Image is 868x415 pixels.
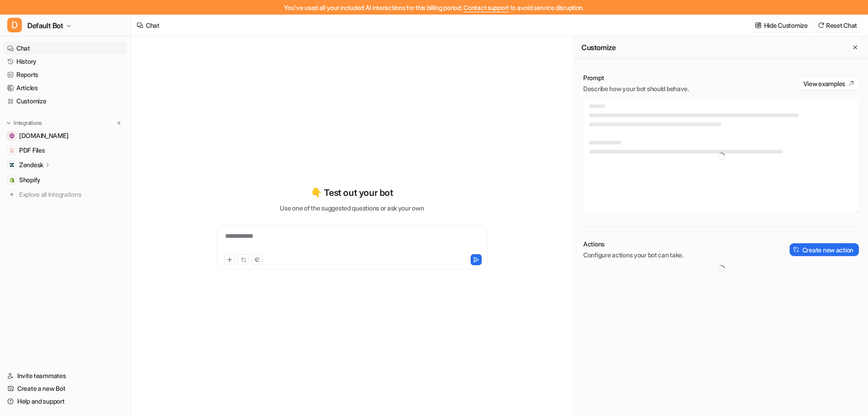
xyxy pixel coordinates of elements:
[4,174,127,186] a: ShopifyShopify
[9,177,15,183] img: Shopify
[583,84,689,93] p: Describe how your bot should behave.
[7,190,16,199] img: explore all integrations
[583,73,689,82] p: Prompt
[790,243,859,256] button: Create new action
[799,77,859,90] button: View examples
[4,129,127,142] a: wovenwood.co.uk[DOMAIN_NAME]
[14,119,42,127] p: Integrations
[4,382,127,395] a: Create a new Bot
[146,20,159,30] div: Chat
[4,82,127,94] a: Articles
[27,19,63,32] span: Default Bot
[4,144,127,157] a: PDF FilesPDF Files
[280,203,424,213] p: Use one of the suggested questions or ask your own
[752,19,812,32] button: Hide Customize
[4,395,127,408] a: Help and support
[4,55,127,68] a: History
[764,20,808,30] p: Hide Customize
[818,22,824,29] img: reset
[4,42,127,55] a: Chat
[815,19,861,32] button: Reset Chat
[4,188,127,201] a: Explore all integrations
[463,4,509,11] span: Contact support
[311,186,393,200] p: 👇 Test out your bot
[4,95,127,108] a: Customize
[793,246,800,253] img: create-action-icon.svg
[19,175,41,184] span: Shopify
[755,22,761,29] img: customize
[116,120,122,126] img: menu_add.svg
[19,187,123,202] span: Explore all integrations
[4,118,45,128] button: Integrations
[581,43,616,52] h2: Customize
[9,148,15,153] img: PDF Files
[19,131,68,140] span: [DOMAIN_NAME]
[9,133,15,138] img: wovenwood.co.uk
[583,240,683,249] p: Actions
[4,68,127,81] a: Reports
[7,18,22,32] span: D
[850,42,861,53] button: Close flyout
[19,146,45,155] span: PDF Files
[9,162,15,168] img: Zendesk
[5,120,12,126] img: expand menu
[4,369,127,382] a: Invite teammates
[583,251,683,260] p: Configure actions your bot can take.
[19,160,43,169] p: Zendesk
